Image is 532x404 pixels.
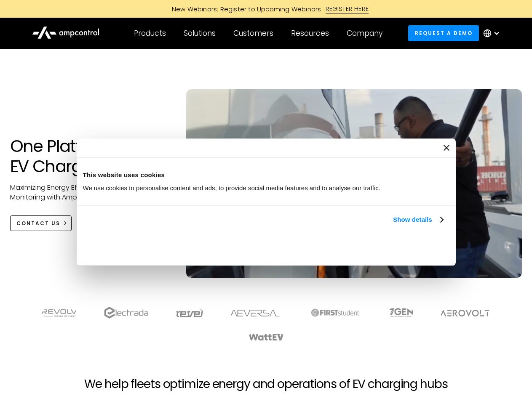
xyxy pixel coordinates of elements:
div: New Webinars: Register to Upcoming Webinars [163,5,326,13]
img: electrada logo [104,307,148,319]
div: Products [134,29,166,38]
h1: One Platform for EV Charging Hubs [10,136,170,176]
div: Resources [291,29,329,38]
div: Company [347,29,382,38]
img: Aerovolt Logo [440,310,490,316]
a: Show details [393,215,443,225]
a: New Webinars: Register to Upcoming WebinarsREGISTER HERE [77,4,456,13]
span: We use cookies to personalise content and ads, to provide social media features and to analyse ou... [83,184,381,191]
div: CONTACT US [16,220,60,227]
button: Okay [325,234,446,259]
a: Request a demo [408,25,479,41]
div: REGISTER HERE [326,4,369,13]
p: Maximizing Energy Efficiency, Uptime, and 24/7 Monitoring with Ampcontrol Solutions [10,183,170,202]
div: Customers [233,29,273,38]
div: This website uses cookies [83,170,449,180]
h2: We help fleets optimize energy and operations of EV charging hubs [84,377,447,391]
img: WattEV logo [249,334,284,340]
div: Solutions [184,29,216,38]
button: Close banner [444,145,449,151]
a: CONTACT US [10,215,72,231]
